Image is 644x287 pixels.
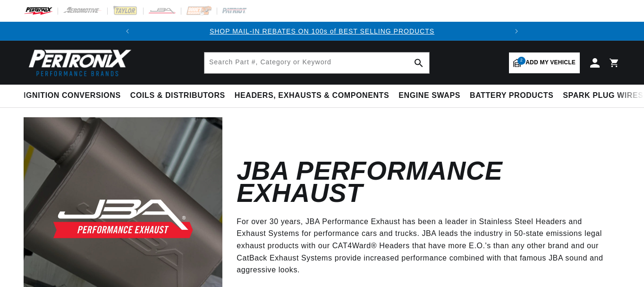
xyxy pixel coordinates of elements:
p: For over 30 years, JBA Performance Exhaust has been a leader in Stainless Steel Headers and Exhau... [237,216,606,276]
a: 2Add my vehicle [509,52,580,73]
summary: Engine Swaps [394,85,465,107]
button: Translation missing: en.sections.announcements.previous_announcement [118,22,137,41]
div: 1 of 2 [137,26,508,36]
summary: Coils & Distributors [126,85,230,107]
img: Pertronix [24,46,132,79]
span: 2 [517,57,525,65]
input: Search Part #, Category or Keyword [204,52,429,73]
summary: Ignition Conversions [24,85,126,107]
span: Headers, Exhausts & Components [235,91,389,101]
span: Battery Products [470,91,553,101]
div: Announcement [137,26,508,36]
span: Coils & Distributors [130,91,225,101]
button: Translation missing: en.sections.announcements.next_announcement [507,22,526,41]
summary: Headers, Exhausts & Components [230,85,394,107]
h2: JBA Performance Exhaust [237,160,606,204]
button: search button [408,52,429,73]
a: SHOP MAIL-IN REBATES ON 100s of BEST SELLING PRODUCTS [210,27,434,35]
span: Engine Swaps [398,91,460,101]
summary: Battery Products [465,85,558,107]
span: Add my vehicle [525,58,576,67]
span: Spark Plug Wires [563,91,643,101]
span: Ignition Conversions [24,91,121,101]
